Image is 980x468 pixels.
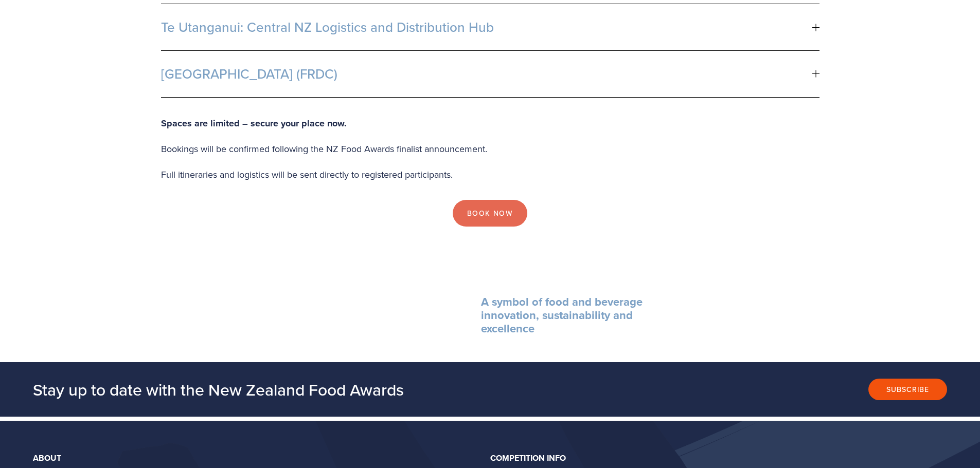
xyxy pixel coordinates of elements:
[161,20,812,35] span: Te Utanganui: Central NZ Logistics and Distribution Hub
[161,141,819,157] p: Bookings will be confirmed following the NZ Food Awards finalist announcement.
[481,293,646,337] strong: A symbol of food and beverage innovation, sustainability and excellence
[490,454,939,463] div: Competition Info
[161,166,819,183] p: Full itineraries and logistics will be sent directly to registered participants.
[161,51,819,97] button: [GEOGRAPHIC_DATA] (FRDC)
[868,379,947,400] button: Subscribe
[33,379,636,400] h2: Stay up to date with the New Zealand Food Awards
[33,454,482,463] div: About
[161,66,812,82] span: [GEOGRAPHIC_DATA] (FRDC)
[453,200,527,227] a: Book Now
[161,117,347,130] strong: Spaces are limited – secure your place now.
[161,4,819,50] button: Te Utanganui: Central NZ Logistics and Distribution Hub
